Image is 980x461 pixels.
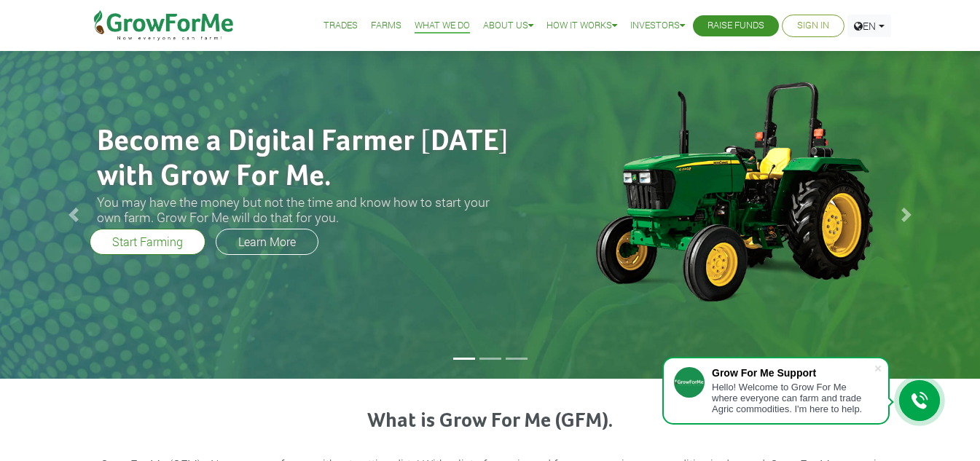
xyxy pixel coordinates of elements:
[712,382,874,414] div: Hello! Welcome to Grow For Me where everyone can farm and trade Agric commodities. I'm here to help.
[324,18,358,34] a: Trades
[90,229,205,255] a: Start Farming
[847,15,891,37] a: EN
[707,18,764,34] a: Raise Funds
[216,229,318,255] a: Learn More
[483,18,533,34] a: About Us
[371,18,401,34] a: Farms
[97,194,512,225] h3: You may have the money but not the time and know how to start your own farm. Grow For Me will do ...
[797,18,829,34] a: Sign In
[630,18,685,34] a: Investors
[97,125,512,194] h2: Become a Digital Farmer [DATE] with Grow For Me.
[571,74,895,307] img: growforme image
[99,409,882,434] h3: What is Grow For Me (GFM).
[712,367,874,379] div: Grow For Me Support
[415,18,470,34] a: What We Do
[546,18,617,34] a: How it Works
